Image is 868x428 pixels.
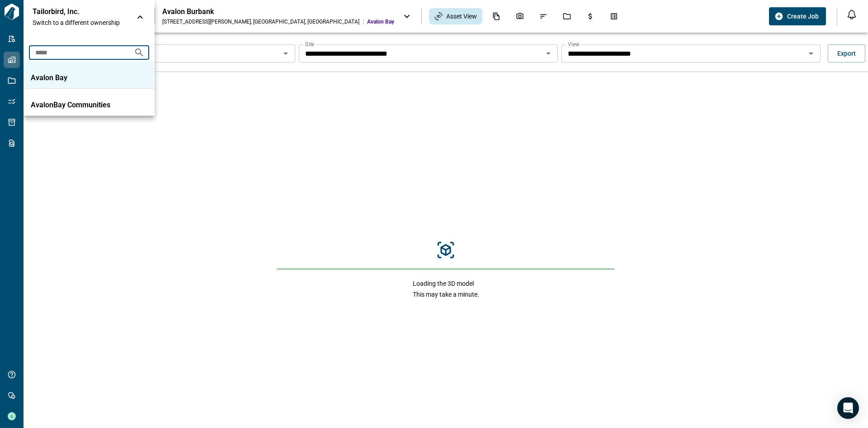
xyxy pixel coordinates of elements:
p: AvalonBay Communities [31,101,112,110]
button: Search organizations [130,43,148,62]
div: Open Intercom Messenger [837,397,859,419]
p: Avalon Bay [31,73,112,82]
p: Tailorbird, Inc. [33,7,114,16]
span: Switch to a different ownership [33,18,127,27]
